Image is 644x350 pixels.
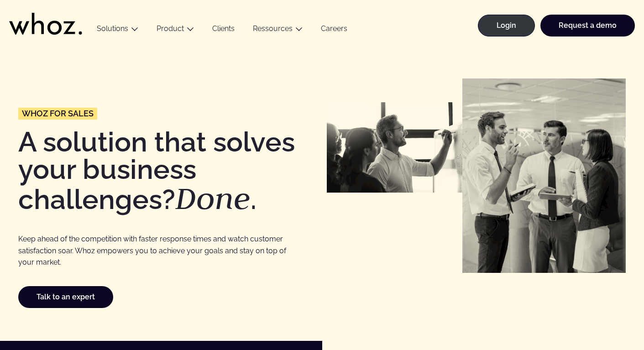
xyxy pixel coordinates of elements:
h1: A solution that solves your business challenges? . [18,128,318,214]
a: Ressources [253,24,293,33]
p: Keep ahead of the competition with faster response times and watch customer satisfaction soar. Wh... [18,233,288,268]
button: Ressources [244,24,312,37]
a: Talk to an expert [18,286,113,308]
em: Done [175,178,251,218]
a: Login [478,15,535,37]
a: Careers [312,24,356,37]
a: Request a demo [540,15,635,37]
span: Whoz for Sales [22,110,94,118]
button: Solutions [88,24,147,37]
button: Product [147,24,203,37]
a: Clients [203,24,244,37]
a: Product [157,24,184,33]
